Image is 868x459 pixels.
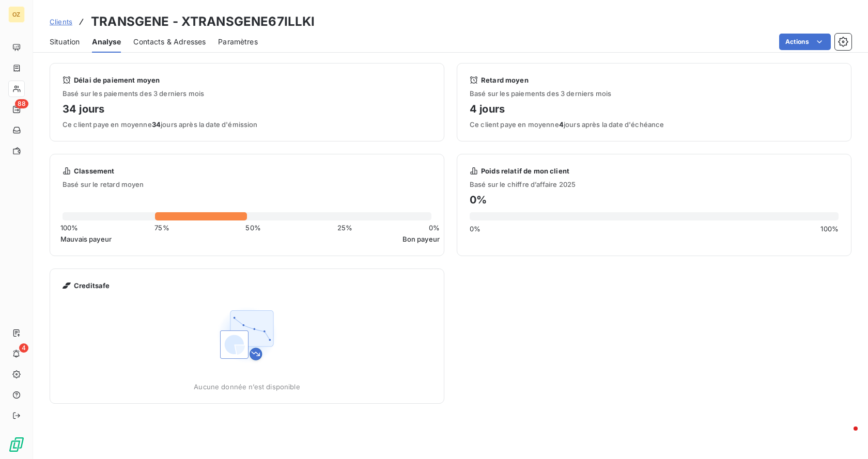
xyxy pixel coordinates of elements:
[133,37,206,47] span: Contacts & Adresses
[74,76,160,84] span: Délai de paiement moyen
[50,17,72,27] a: Clients
[820,225,839,233] span: 100 %
[245,224,260,232] span: 50 %
[470,192,839,208] h4: 0 %
[152,120,161,129] span: 34
[470,89,839,98] span: Basé sur les paiements des 3 derniers mois
[92,37,121,47] span: Analyse
[60,235,112,243] span: Mauvais payeur
[19,343,28,353] span: 4
[50,180,444,188] span: Basé sur le retard moyen
[779,34,831,50] button: Actions
[154,224,169,232] span: 75 %
[481,76,529,84] span: Retard moyen
[833,424,858,449] iframe: Intercom live chat
[15,99,28,108] span: 88
[470,180,839,188] span: Basé sur le chiffre d’affaire 2025
[63,120,431,129] span: Ce client paye en moyenne jours après la date d'émission
[60,224,79,232] span: 100 %
[63,101,431,117] h4: 34 jours
[470,120,839,129] span: Ce client paye en moyenne jours après la date d'échéance
[337,224,352,232] span: 25 %
[218,37,258,47] span: Paramètres
[559,120,564,129] span: 4
[50,37,80,47] span: Situation
[63,89,431,98] span: Basé sur les paiements des 3 derniers mois
[470,101,839,117] h4: 4 jours
[8,6,25,23] div: OZ
[74,281,110,290] span: Creditsafe
[429,224,440,232] span: 0 %
[214,302,280,368] img: Empty state
[50,18,72,26] span: Clients
[402,235,440,243] span: Bon payeur
[194,383,300,391] span: Aucune donnée n’est disponible
[8,436,25,453] img: Logo LeanPay
[481,167,569,175] span: Poids relatif de mon client
[91,12,315,31] h3: TRANSGENE - XTRANSGENE67ILLKI
[470,225,481,233] span: 0 %
[74,167,115,175] span: Classement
